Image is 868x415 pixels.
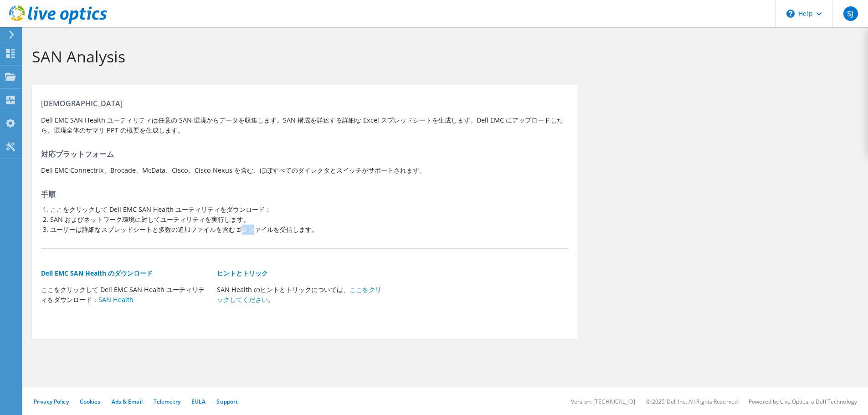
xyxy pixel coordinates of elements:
[786,10,795,18] svg: \n
[191,398,205,405] a: EULA
[50,205,568,215] li: ここをクリックして Dell EMC SAN Health ユーティリティをダウンロード：
[41,149,568,159] h4: 対応プラットフォーム
[217,268,384,278] h5: ヒントとトリック
[749,398,857,405] li: Powered by Live Optics, a Dell Technology
[32,47,854,66] h1: SAN Analysis
[843,6,858,21] span: SJ
[154,398,180,405] a: Telemetry
[41,189,568,199] h4: 手順
[41,285,208,305] p: ここをクリックして Dell EMC SAN Health ユーティリティをダウンロード：
[41,115,568,135] p: Dell EMC SAN Health ユーティリティは任意の SAN 環境からデータを収集します。SAN 構成を詳述する詳細な Excel スプレッドシートを生成します。Dell EMC にア...
[34,398,69,405] a: Privacy Policy
[41,98,568,108] h4: [DEMOGRAPHIC_DATA]
[112,398,143,405] a: Ads & Email
[217,285,384,305] p: SAN Health のヒントとトリックについては、 。
[41,268,208,278] h5: Dell EMC SAN Health のダウンロード
[80,398,101,405] a: Cookies
[41,165,568,175] p: Dell EMC Connectrix、Brocade、McData、Cisco、Cisco Nexus を含む、ほぼすべてのダイレクタとスイッチがサポートされます。
[50,215,568,225] li: SAN およびネットワーク環境に対してユーティリティを実行します。
[98,295,134,304] a: SAN Health
[216,398,238,405] a: Support
[571,398,635,405] li: Version: [TECHNICAL_ID]
[50,225,568,235] li: ユーザーは詳細なスプレッドシートと多数の追加ファイルを含む zip ファイルを受信します。
[646,398,738,405] li: © 2025 Dell Inc. All Rights Reserved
